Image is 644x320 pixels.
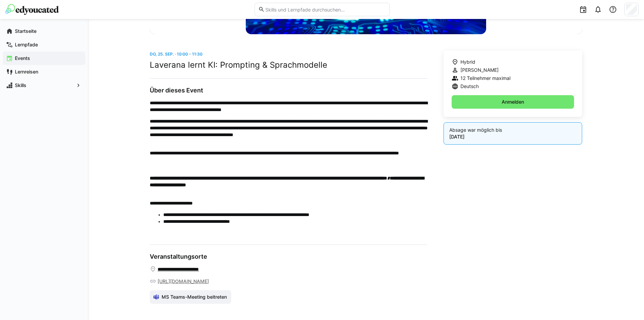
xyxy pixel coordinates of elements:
[265,6,386,13] input: Skills und Lernpfade durchsuchen…
[161,294,228,300] span: MS Teams-Meeting beitreten
[452,95,574,109] button: Anmelden
[150,253,427,260] h3: Veranstaltungsorte
[460,59,475,65] span: Hybrid
[449,127,577,133] p: Absage war möglich bis
[501,99,525,105] span: Anmelden
[460,67,499,73] span: [PERSON_NAME]
[150,87,427,94] h3: Über dieses Event
[449,133,577,140] p: [DATE]
[460,75,510,82] span: 12 Teilnehmer maximal
[150,51,202,57] span: Do, 25. Sep. · 10:00 - 11:30
[150,290,232,304] a: MS Teams-Meeting beitreten
[158,278,209,285] a: [URL][DOMAIN_NAME]
[150,60,427,70] h2: Laverana lernt KI: Prompting & Sprachmodelle
[460,83,479,90] span: Deutsch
